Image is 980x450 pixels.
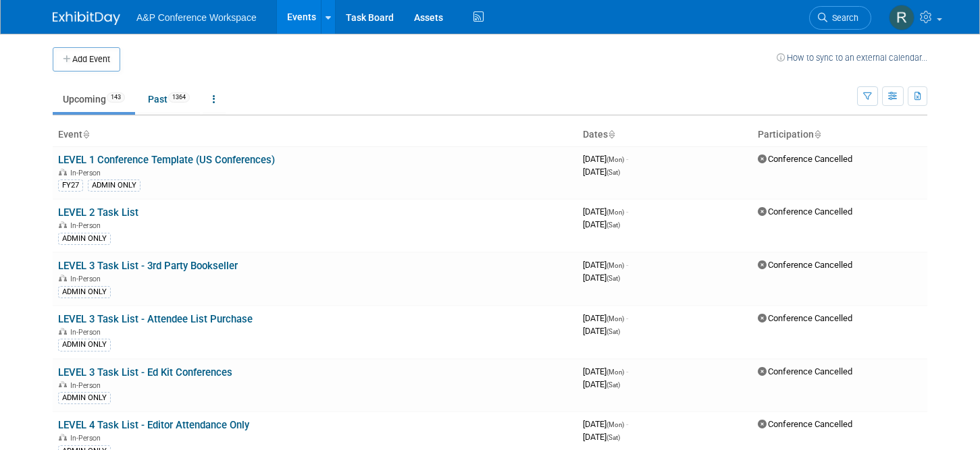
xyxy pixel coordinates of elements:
span: (Mon) [607,315,624,322]
span: [DATE] [583,260,628,270]
div: ADMIN ONLY [58,339,111,351]
span: (Sat) [607,381,620,389]
span: Conference Cancelled [758,260,852,270]
th: Dates [577,123,752,146]
span: In-Person [70,328,105,337]
a: LEVEL 2 Task List [58,206,138,219]
span: Conference Cancelled [758,419,852,429]
img: In-Person Event [59,221,67,228]
div: ADMIN ONLY [58,233,111,245]
span: Conference Cancelled [758,206,852,217]
div: ADMIN ONLY [58,286,111,298]
span: In-Person [70,169,105,177]
span: A&P Conference Workspace [136,12,257,23]
img: Rayyan Mazlan [889,5,914,30]
span: - [626,419,628,429]
a: How to sync to an external calendar... [777,53,927,63]
span: - [626,366,628,376]
span: (Sat) [607,169,620,176]
span: In-Person [70,381,105,390]
span: - [626,206,628,217]
span: (Mon) [607,421,624,428]
img: ExhibitDay [53,11,120,25]
span: Conference Cancelled [758,313,852,323]
span: Conference Cancelled [758,366,852,376]
div: FY27 [58,179,83,192]
span: 143 [107,92,125,103]
button: Add Event [53,47,120,72]
th: Event [53,123,577,146]
span: (Sat) [607,221,620,229]
span: [DATE] [583,366,628,376]
a: LEVEL 1 Conference Template (US Conferences) [58,154,275,166]
a: LEVEL 4 Task List - Editor Attendance Only [58,419,249,431]
span: In-Person [70,275,105,283]
img: In-Person Event [59,275,67,281]
a: LEVEL 3 Task List - Ed Kit Conferences [58,366,232,378]
span: [DATE] [583,432,620,442]
span: In-Person [70,434,105,443]
span: [DATE] [583,154,628,164]
span: 1364 [168,92,190,103]
a: LEVEL 3 Task List - Attendee List Purchase [58,313,253,325]
th: Participation [752,123,927,146]
a: Past1364 [138,86,200,112]
span: (Mon) [607,262,624,269]
span: - [626,260,628,270]
span: [DATE] [583,219,620,229]
a: Search [809,6,871,30]
a: Upcoming143 [53,86,135,112]
img: In-Person Event [59,381,67,388]
span: [DATE] [583,273,620,283]
span: (Mon) [607,208,624,216]
span: - [626,154,628,164]
span: [DATE] [583,326,620,336]
span: (Sat) [607,434,620,441]
span: [DATE] [583,167,620,177]
div: ADMIN ONLY [88,179,140,192]
span: (Mon) [607,368,624,376]
span: (Sat) [607,275,620,282]
a: LEVEL 3 Task List - 3rd Party Bookseller [58,260,238,272]
img: In-Person Event [59,169,67,175]
span: [DATE] [583,206,628,217]
span: Search [827,13,858,23]
div: ADMIN ONLY [58,392,111,404]
span: [DATE] [583,313,628,323]
a: Sort by Start Date [608,129,615,140]
a: Sort by Event Name [82,129,89,140]
img: In-Person Event [59,328,67,335]
span: [DATE] [583,419,628,429]
span: (Sat) [607,328,620,335]
span: Conference Cancelled [758,154,852,164]
span: (Mon) [607,156,624,163]
img: In-Person Event [59,434,67,441]
a: Sort by Participation Type [814,129,821,140]
span: - [626,313,628,323]
span: [DATE] [583,379,620,389]
span: In-Person [70,221,105,230]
